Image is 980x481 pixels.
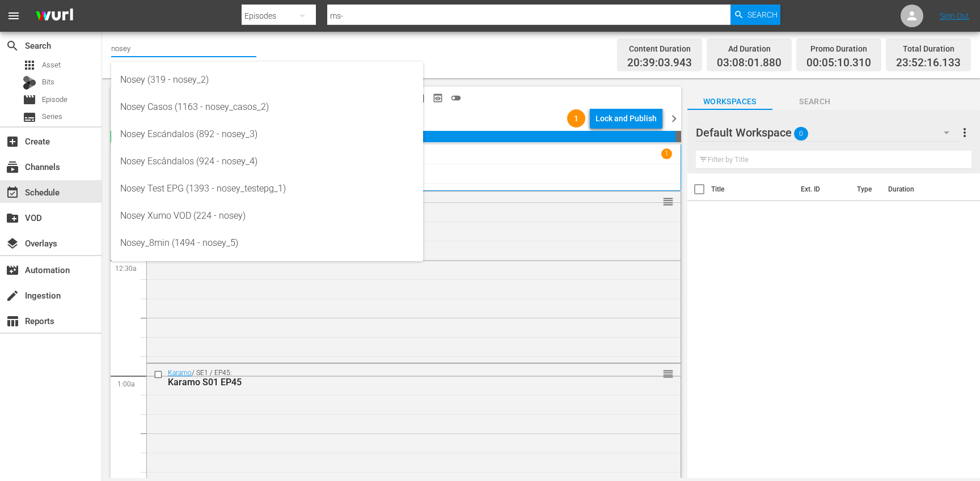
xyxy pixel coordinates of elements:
span: 20:39:03.943 [627,57,692,70]
a: Karamo [168,369,192,377]
div: Ad Duration [717,41,782,57]
span: menu [7,9,20,23]
th: Title [711,173,794,205]
span: Overlays [6,237,19,250]
span: Search [772,95,857,109]
a: Sign Out [940,11,969,20]
span: Schedule [6,186,19,199]
span: 00:05:10.310 [806,57,871,70]
span: VOD [6,211,19,225]
span: Search [6,39,19,53]
div: Nosey (319 - nosey_2) [120,66,414,93]
span: 03:08:01.880 [717,57,782,70]
div: Nosey Test EPG (1393 - nosey_testepg_1) [120,175,414,202]
span: toggle_off [450,92,462,104]
div: Nosey Xumo VOD (224 - nosey) [120,202,414,229]
div: Default Workspace [696,117,961,148]
span: 23:52:16.133 [896,57,961,70]
div: / SE1 / EP45: [168,369,618,388]
button: more_vert [958,119,971,146]
span: reorder [662,195,674,208]
span: Bits [42,76,54,88]
div: Nosey Escândalos (924 - nosey_4) [120,148,414,175]
div: Content Duration [627,41,692,57]
span: chevron_left [111,112,125,126]
div: Total Duration [896,41,961,57]
div: Lock and Publish [595,108,657,129]
span: Channels [6,160,19,174]
th: Type [850,173,881,205]
div: Promo Duration [806,41,871,57]
span: Episode [42,94,67,105]
th: Ext. ID [794,173,850,205]
span: Ingestion [6,289,19,303]
button: Lock and Publish [590,108,662,129]
span: 00:07:43.867 [675,131,681,142]
span: 24 hours Lineup View is OFF [447,89,465,107]
span: View Backup [429,89,447,107]
span: reorder [662,368,674,380]
span: Create [6,135,19,148]
button: Search [730,5,780,25]
span: Reports [6,314,19,328]
span: Workspaces [687,95,772,109]
span: Series [23,110,36,124]
button: reorder [662,368,674,379]
div: Karamo S01 EP45 [168,377,618,388]
span: more_vert [958,126,971,139]
span: Series [42,111,62,122]
span: 03:08:01.880 [111,131,184,142]
p: 1 [665,150,669,158]
span: preview_outlined [432,92,443,104]
span: Asset [23,58,36,72]
span: 1 [567,114,585,123]
div: Nosey Casos (1163 - nosey_casos_2) [120,93,414,121]
span: 20:39:03.943 [190,131,675,142]
div: Nosey Escándalos (892 - nosey_3) [120,121,414,148]
button: reorder [662,195,674,207]
img: ans4CAIJ8jUAAAAAAAAAAAAAAAAAAAAAAAAgQb4GAAAAAAAAAAAAAAAAAAAAAAAAJMjXAAAAAAAAAAAAAAAAAAAAAAAAgAT5G... [27,3,82,29]
span: Asset [42,59,61,71]
div: Bits [23,76,36,90]
span: Automation [6,263,19,277]
div: Nosey_8min (1494 - nosey_5) [120,229,414,257]
span: 0 [794,122,808,146]
th: Duration [881,173,949,205]
span: Episode [23,93,36,107]
span: chevron_right [667,112,681,126]
span: Search [747,5,778,25]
